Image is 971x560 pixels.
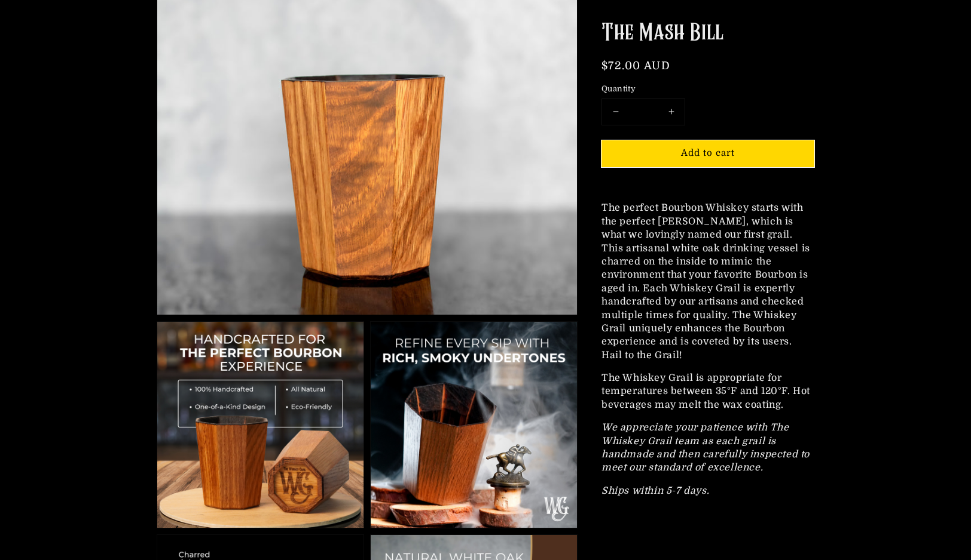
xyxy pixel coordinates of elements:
[601,140,814,167] button: Add to cart
[601,373,810,410] span: The Whiskey Grail is appropriate for temperatures between 35°F and 120°F. Hot beverages may melt ...
[601,422,810,473] em: We appreciate your patience with The Whiskey Grail team as each grail is handmade and then carefu...
[371,322,577,528] img: Grail Benefits
[681,147,735,158] span: Add to cart
[601,485,709,496] em: Ships within 5-7 days.
[157,322,364,528] img: Grail Benefits
[601,201,814,362] p: The perfect Bourbon Whiskey starts with the perfect [PERSON_NAME], which is what we lovingly name...
[601,83,814,95] label: Quantity
[601,60,670,72] span: $72.00 AUD
[601,18,814,49] h1: The Mash Bill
